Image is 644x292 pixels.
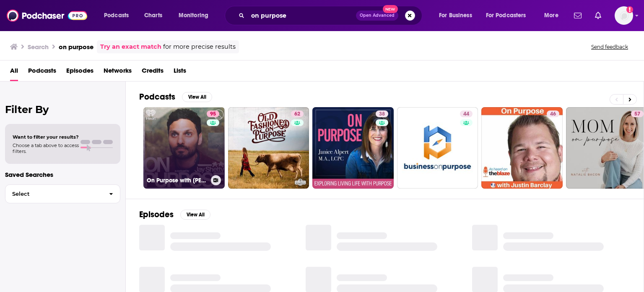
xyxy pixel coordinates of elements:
button: Open AdvancedNew [356,11,398,21]
a: 95 [207,110,219,117]
span: Want to filter your results? [13,134,79,140]
span: 46 [550,110,556,118]
span: New [383,5,398,13]
a: Lists [174,64,186,81]
span: 95 [210,110,216,118]
button: View All [182,92,212,102]
a: EpisodesView All [139,209,210,220]
h2: Episodes [139,209,174,220]
span: Podcasts [104,10,129,21]
a: Show notifications dropdown [571,8,585,23]
button: open menu [480,9,538,22]
button: Select [5,184,120,203]
a: Networks [104,64,132,81]
a: All [10,64,18,81]
a: 62 [291,110,304,117]
a: 44 [460,110,473,117]
img: Podchaser - Follow, Share and Rate Podcasts [7,8,87,24]
h3: Search [28,43,49,51]
span: Charts [144,10,162,21]
a: 46 [547,110,559,117]
span: Monitoring [179,10,208,21]
button: open menu [433,9,483,22]
span: 62 [294,110,300,118]
span: 44 [463,110,469,118]
span: Logged in as hconnor [615,6,633,25]
a: 62 [228,107,309,189]
span: Choose a tab above to access filters. [13,142,79,154]
h3: On Purpose with [PERSON_NAME] [147,177,208,184]
input: Search podcasts, credits, & more... [248,9,356,22]
span: More [544,10,558,21]
a: Try an exact match [100,42,161,52]
span: 38 [379,110,385,118]
a: 38 [376,110,388,117]
span: For Podcasters [486,10,526,21]
a: 95On Purpose with [PERSON_NAME] [143,107,225,189]
img: User Profile [615,6,633,25]
span: 57 [634,110,640,118]
span: Open Advanced [360,13,395,18]
a: Episodes [66,64,93,81]
span: For Business [439,10,472,21]
button: View All [180,210,210,220]
a: 44 [397,107,478,189]
button: open menu [98,9,140,22]
p: Saved Searches [5,171,120,179]
a: Show notifications dropdown [592,8,605,23]
div: Search podcasts, credits, & more... [233,6,430,25]
svg: Add a profile image [626,6,633,13]
button: open menu [538,9,569,22]
a: 38 [312,107,394,189]
a: 46 [481,107,563,189]
a: Charts [139,9,167,22]
h2: Podcasts [139,92,175,102]
button: Show profile menu [615,6,633,25]
a: Credits [142,64,164,81]
span: for more precise results [163,42,236,52]
a: 57 [631,110,644,117]
a: Podcasts [28,64,56,81]
a: PodcastsView All [139,92,212,102]
span: Select [5,191,102,197]
h2: Filter By [5,103,120,116]
h3: on purpose [59,43,93,51]
button: open menu [173,9,219,22]
button: Send feedback [589,43,631,50]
